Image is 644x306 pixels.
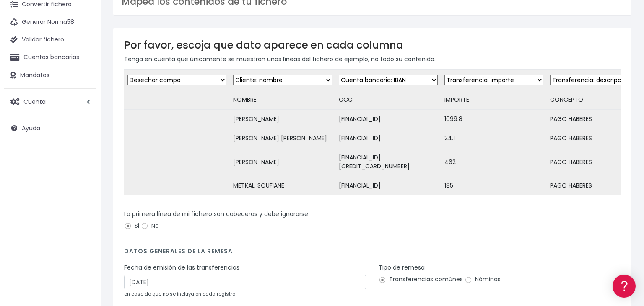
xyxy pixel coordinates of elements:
[230,176,335,195] td: METKAL, SOUFIANE
[441,129,547,148] td: 24.1
[441,110,547,129] td: 1099.8
[8,166,159,174] div: Facturación
[124,291,235,297] small: en caso de que no se incluya en cada registro
[8,119,159,132] a: Problemas habituales
[441,90,547,110] td: IMPORTE
[115,241,161,249] a: POWERED BY ENCHANT
[441,148,547,176] td: 462
[124,54,621,64] p: Tenga en cuenta que únicamente se muestran unas líneas del fichero de ejemplo, no todo su contenido.
[23,97,46,105] span: Cuenta
[230,90,335,110] td: NOMBRE
[124,248,621,259] h4: Datos generales de la remesa
[230,148,335,176] td: [PERSON_NAME]
[8,93,159,100] div: Convertir ficheros
[8,71,159,84] a: Información general
[8,58,159,66] div: Información general
[335,110,441,129] td: [FINANCIAL_ID]
[335,176,441,195] td: [FINANCIAL_ID]
[8,214,159,227] a: API
[124,39,621,51] h3: Por favor, escoja que dato aparece en cada columna
[8,145,159,158] a: Perfiles de empresas
[8,180,159,193] a: General
[230,110,335,129] td: [PERSON_NAME]
[8,132,159,145] a: Videotutoriales
[441,176,547,195] td: 185
[4,119,96,137] a: Ayuda
[335,148,441,176] td: [FINANCIAL_ID][CREDIT_CARD_NUMBER]
[141,221,159,230] label: No
[124,221,139,230] label: Si
[4,93,96,111] a: Cuenta
[8,201,159,209] div: Programadores
[230,129,335,148] td: [PERSON_NAME] [PERSON_NAME]
[124,210,308,219] label: La primera línea de mi fichero son cabeceras y debe ignorarse
[379,275,463,284] label: Transferencias comúnes
[8,224,159,239] button: Contáctanos
[4,49,96,66] a: Cuentas bancarias
[124,263,239,272] label: Fecha de emisión de las transferencias
[4,13,96,31] a: Generar Norma58
[379,263,425,272] label: Tipo de remesa
[335,90,441,110] td: CCC
[465,275,501,284] label: Nóminas
[8,106,159,119] a: Formatos
[335,129,441,148] td: [FINANCIAL_ID]
[22,124,40,132] span: Ayuda
[4,67,96,84] a: Mandatos
[4,31,96,49] a: Validar fichero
